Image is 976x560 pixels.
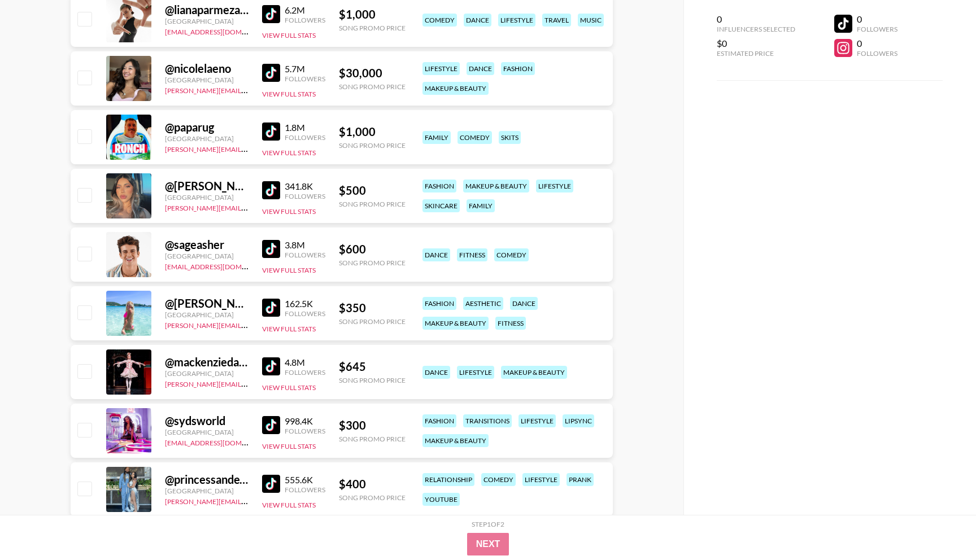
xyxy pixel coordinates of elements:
[262,501,316,509] button: View Full Stats
[285,63,325,75] div: 5.7M
[285,368,325,377] div: Followers
[339,360,406,374] div: $ 645
[467,62,494,75] div: dance
[501,366,567,379] div: makeup & beauty
[165,319,332,330] a: [PERSON_NAME][EMAIL_ADDRESS][DOMAIN_NAME]
[285,181,325,192] div: 341.8K
[422,317,489,330] div: makeup & beauty
[339,24,406,32] div: Song Promo Price
[262,31,316,40] button: View Full Stats
[563,414,594,427] div: lipsync
[262,90,316,98] button: View Full Stats
[285,192,325,200] div: Followers
[165,310,249,319] div: [GEOGRAPHIC_DATA]
[165,134,249,143] div: [GEOGRAPHIC_DATA]
[339,301,406,315] div: $ 350
[422,14,457,27] div: comedy
[165,428,249,436] div: [GEOGRAPHIC_DATA]
[857,14,897,25] div: 0
[463,414,512,427] div: transitions
[339,317,406,326] div: Song Promo Price
[285,474,325,485] div: 555.6K
[339,493,406,502] div: Song Promo Price
[339,435,406,443] div: Song Promo Price
[285,251,325,259] div: Followers
[717,14,795,25] div: 0
[467,199,495,212] div: family
[285,239,325,251] div: 3.8M
[481,473,516,486] div: comedy
[262,325,316,333] button: View Full Stats
[467,533,509,555] button: Next
[262,475,280,493] img: TikTok
[165,84,332,95] a: [PERSON_NAME][EMAIL_ADDRESS][DOMAIN_NAME]
[165,487,249,495] div: [GEOGRAPHIC_DATA]
[717,49,795,58] div: Estimated Price
[422,82,489,95] div: makeup & beauty
[339,82,406,91] div: Song Promo Price
[262,207,316,216] button: View Full Stats
[578,14,604,27] div: music
[165,369,249,378] div: [GEOGRAPHIC_DATA]
[472,520,504,528] div: Step 1 of 2
[422,62,460,75] div: lifestyle
[498,14,535,27] div: lifestyle
[463,180,529,193] div: makeup & beauty
[165,76,249,84] div: [GEOGRAPHIC_DATA]
[165,17,249,25] div: [GEOGRAPHIC_DATA]
[165,355,249,369] div: @ mackenziedaviz
[285,427,325,435] div: Followers
[422,180,456,193] div: fashion
[285,122,325,133] div: 1.8M
[165,260,278,271] a: [EMAIL_ADDRESS][DOMAIN_NAME]
[262,123,280,141] img: TikTok
[494,248,529,261] div: comedy
[857,38,897,49] div: 0
[422,473,474,486] div: relationship
[262,181,280,199] img: TikTok
[457,131,492,144] div: comedy
[422,248,450,261] div: dance
[262,240,280,258] img: TikTok
[262,266,316,274] button: View Full Stats
[857,25,897,33] div: Followers
[339,125,406,139] div: $ 1,000
[422,131,451,144] div: family
[165,414,249,428] div: @ sydsworld
[501,62,535,75] div: fashion
[457,366,494,379] div: lifestyle
[165,495,332,506] a: [PERSON_NAME][EMAIL_ADDRESS][DOMAIN_NAME]
[165,143,332,154] a: [PERSON_NAME][EMAIL_ADDRESS][DOMAIN_NAME]
[165,296,249,310] div: @ [PERSON_NAME].[PERSON_NAME]
[165,193,249,202] div: [GEOGRAPHIC_DATA]
[165,436,278,447] a: [EMAIL_ADDRESS][DOMAIN_NAME]
[262,383,316,392] button: View Full Stats
[285,133,325,142] div: Followers
[285,415,325,427] div: 998.4K
[165,120,249,134] div: @ paparug
[518,414,556,427] div: lifestyle
[262,299,280,317] img: TikTok
[165,238,249,252] div: @ sageasher
[495,317,526,330] div: fitness
[339,141,406,150] div: Song Promo Price
[339,418,406,432] div: $ 300
[339,200,406,208] div: Song Promo Price
[285,357,325,368] div: 4.8M
[285,309,325,318] div: Followers
[422,493,460,506] div: youtube
[422,199,460,212] div: skincare
[165,378,332,388] a: [PERSON_NAME][EMAIL_ADDRESS][DOMAIN_NAME]
[285,75,325,83] div: Followers
[339,242,406,256] div: $ 600
[285,16,325,24] div: Followers
[165,62,249,76] div: @ nicolelaeno
[536,180,573,193] div: lifestyle
[262,64,280,82] img: TikTok
[857,49,897,58] div: Followers
[422,366,450,379] div: dance
[422,414,456,427] div: fashion
[339,66,406,80] div: $ 30,000
[165,252,249,260] div: [GEOGRAPHIC_DATA]
[339,259,406,267] div: Song Promo Price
